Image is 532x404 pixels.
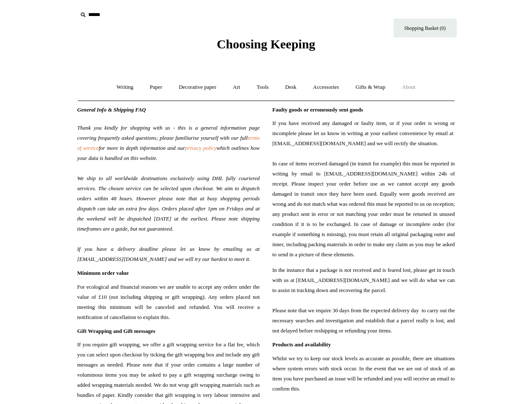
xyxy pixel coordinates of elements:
span: In the instance that a package is not received and is feared lost, please get in touch with us at... [273,265,455,336]
span: Minimum order value [77,270,129,276]
span: Products and availability [273,341,331,348]
a: About [394,76,423,98]
span: If you have received any damaged or faulty item, or if your order is wrong or incomplete please l... [273,118,455,260]
a: Paper [142,76,170,98]
a: Gifts & Wrap [348,76,393,98]
span: Choosing Keeping [217,37,315,51]
a: Shopping Basket (0) [394,19,457,37]
span: Gift Wrapping and Gift messages [77,328,156,334]
span: for more in depth information and our [99,145,185,151]
a: Tools [249,76,276,98]
a: Desk [278,76,304,98]
span: Faulty goods or erroneously sent goods [273,106,363,113]
span: General Info & Shipping FAQ [77,106,146,113]
a: Accessories [305,76,347,98]
span: Thank you kindly for shopping with us - this is a general information page covering frequently as... [77,125,260,141]
span: For ecological and financial reasons we are unable to accept any orders under the value of £10 (n... [77,282,260,322]
span: which outlines how your data is handled on this website. We ship to all worldwide destinations ex... [77,145,260,262]
a: Art [225,76,248,98]
a: Decorative paper [171,76,224,98]
a: Writing [109,76,141,98]
a: Choosing Keeping [217,44,315,50]
a: privacy policy [185,145,217,151]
